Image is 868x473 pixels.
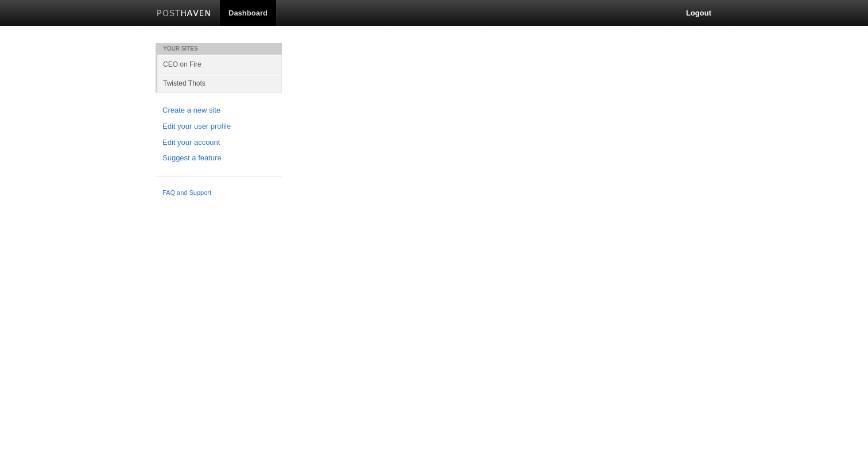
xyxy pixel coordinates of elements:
[162,121,275,133] a: Edit your user profile
[162,105,275,117] a: Create a new site
[162,137,275,149] a: Edit your account
[157,55,282,74] a: CEO on Fire
[162,188,275,198] a: FAQ and Support
[157,74,282,93] a: Twisted Thots
[156,43,282,55] li: Your Sites
[157,10,211,18] img: Posthaven-bar
[162,152,275,164] a: Suggest a feature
